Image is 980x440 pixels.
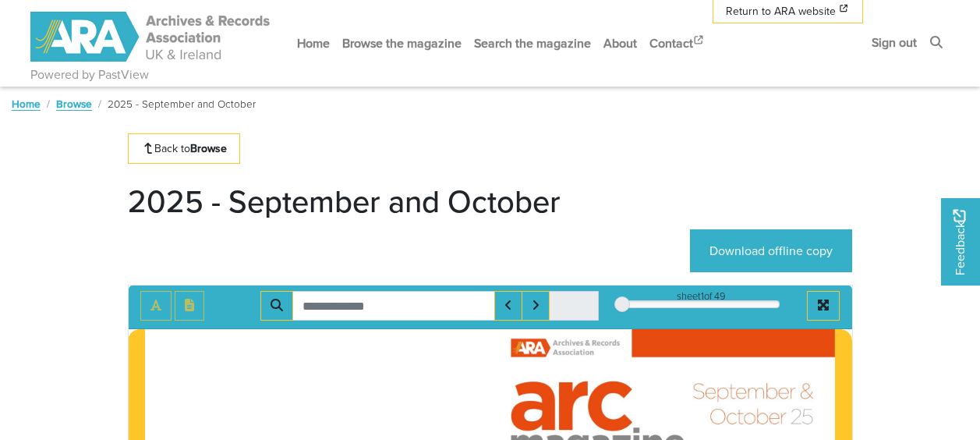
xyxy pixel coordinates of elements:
a: Browse [56,96,92,112]
span: 2025 - September and October [108,96,256,112]
a: Home [12,96,41,112]
a: Browse the magazine [336,23,468,64]
a: Home [291,23,336,64]
a: Sign out [865,22,923,63]
a: Search the magazine [468,23,597,64]
a: Would you like to provide feedback? [941,198,980,286]
a: ARA - ARC Magazine | Powered by PastView logo [30,3,272,71]
a: Powered by PastView [30,66,149,84]
button: Previous Match [494,291,522,321]
input: Search for [292,291,495,321]
a: Back toBrowse [128,133,241,164]
a: Contact [643,23,712,64]
span: Return to ARA website [726,3,836,20]
button: Toggle text selection (Alt+T) [140,291,172,321]
strong: Browse [190,140,227,156]
a: About [597,23,643,64]
span: 1 [701,289,704,303]
button: Search [260,291,293,321]
button: Full screen mode [807,291,840,321]
div: sheet of 49 [622,289,780,303]
button: Open transcription window [175,291,204,321]
img: ARA - ARC Magazine | Powered by PastView [30,12,272,62]
a: Download offline copy [690,229,852,272]
button: Next Match [522,291,550,321]
h1: 2025 - September and October [128,183,561,220]
span: Feedback [950,209,969,275]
